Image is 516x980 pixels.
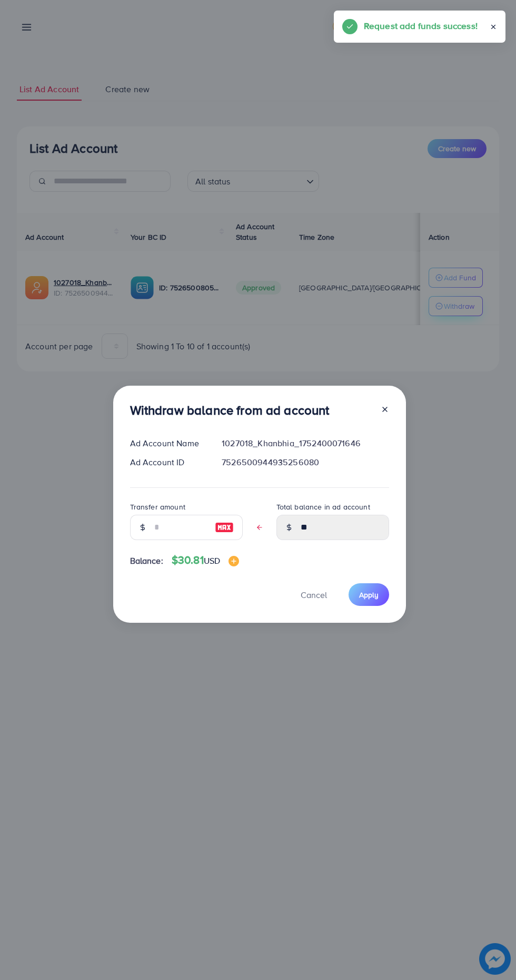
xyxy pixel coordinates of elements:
[287,583,340,606] button: Cancel
[364,19,478,33] h5: Request add funds success!
[172,554,239,567] h4: $30.81
[130,555,163,567] span: Balance:
[122,456,214,468] div: Ad Account ID
[276,502,370,512] label: Total balance in ad account
[213,437,397,449] div: 1027018_Khanbhia_1752400071646
[122,437,214,449] div: Ad Account Name
[359,590,379,600] span: Apply
[130,502,185,512] label: Transfer amount
[229,556,239,566] img: image
[215,521,234,534] img: image
[204,555,220,566] span: USD
[130,403,330,418] h3: Withdraw balance from ad account
[301,589,327,601] span: Cancel
[349,583,389,606] button: Apply
[213,456,397,468] div: 7526500944935256080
